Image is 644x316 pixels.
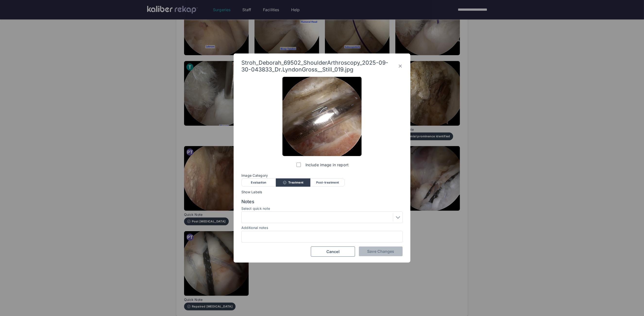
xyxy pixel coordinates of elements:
button: Cancel [311,246,355,257]
button: Save Changes [359,246,403,256]
span: Notes [241,199,403,205]
span: Cancel [326,249,339,254]
span: Stroh_Deborah_69502_ShoulderArthroscopy_2025-09-30-043833_Dr.LyndonGross__Still_019.jpg [241,59,398,73]
span: Image Category [241,174,403,177]
div: Treatment [276,178,310,187]
div: Evaluation [241,178,276,187]
label: Additional notes [241,226,268,230]
label: Select quick note [241,207,403,211]
input: Include image in report [297,163,301,167]
span: Save Changes [367,249,394,254]
label: Include image in report [296,160,348,170]
img: Stroh_Deborah_69502_ShoulderArthroscopy_2025-09-30-043833_Dr.LyndonGross__Still_019.jpg [282,77,362,156]
span: Show Labels [241,190,403,194]
div: Post-treatment [310,178,345,187]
